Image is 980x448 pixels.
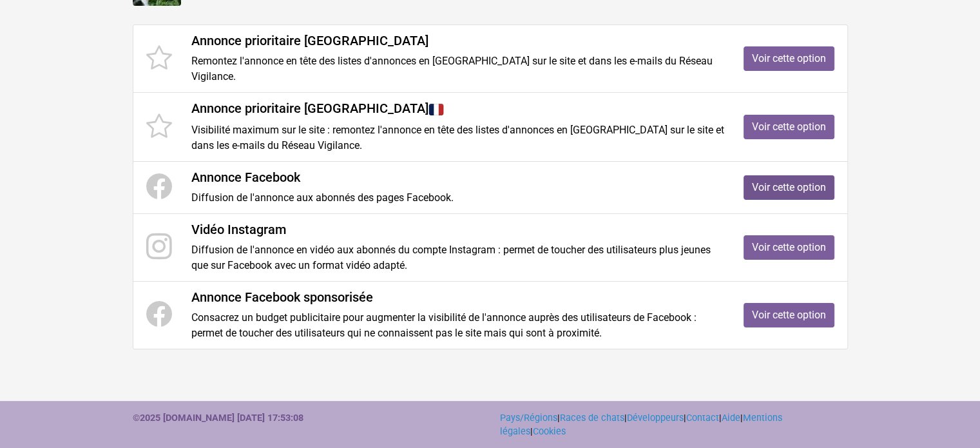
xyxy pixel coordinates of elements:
p: Remontez l'annonce en tête des listes d'annonces en [GEOGRAPHIC_DATA] sur le site et dans les e-m... [191,54,724,84]
h4: Annonce prioritaire [GEOGRAPHIC_DATA] [191,33,724,48]
a: Pays/Régions [500,413,557,424]
h4: Vidéo Instagram [191,222,724,237]
a: Voir cette option [744,175,834,200]
strong: ©2025 [DOMAIN_NAME] [DATE] 17:53:08 [133,413,303,424]
img: France [428,102,444,117]
a: Cookies [533,426,566,437]
p: Visibilité maximum sur le site : remontez l'annonce en tête des listes d'annonces en [GEOGRAPHIC_... [191,122,724,153]
a: Voir cette option [744,46,834,71]
a: Voir cette option [744,115,834,139]
a: Aide [722,413,740,424]
a: Voir cette option [744,303,834,327]
p: Diffusion de l'annonce aux abonnés des pages Facebook. [191,190,724,206]
p: Consacrez un budget publicitaire pour augmenter la visibilité de l'annonce auprès des utilisateur... [191,310,724,341]
a: Contact [686,413,719,424]
div: | | | | | | [490,411,858,439]
a: Voir cette option [744,235,834,260]
a: Races de chats [560,413,624,424]
h4: Annonce prioritaire [GEOGRAPHIC_DATA] [191,101,724,117]
h4: Annonce Facebook [191,170,724,185]
a: Développeurs [627,413,684,424]
h4: Annonce Facebook sponsorisée [191,289,724,305]
p: Diffusion de l'annonce en vidéo aux abonnés du compte Instagram : permet de toucher des utilisate... [191,242,724,273]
